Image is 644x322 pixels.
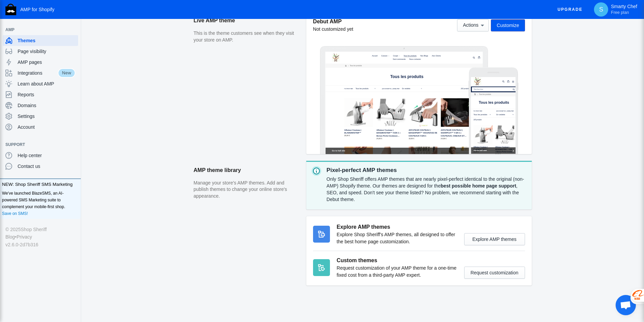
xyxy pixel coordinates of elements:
span: Coupe [198,10,213,16]
span: Tous les produits [190,67,288,80]
a: Domains [3,100,78,111]
span: Domains [18,102,75,109]
a: Privacy [17,233,32,241]
a: Save on SMS! [2,210,28,217]
span: 160 produits [7,124,32,129]
div: • [5,233,75,241]
img: image [19,6,42,30]
img: image [7,2,31,26]
input: Rechercher [3,31,133,43]
span: AMP [5,26,69,33]
span: Go to full site [19,289,451,298]
strong: best possible home page support [441,183,516,189]
span: › [18,46,22,58]
span: S [598,6,604,13]
span: Contact us [18,163,75,170]
a: AMP pages [3,57,78,68]
span: Themes [18,37,75,44]
span: Customize [497,23,519,28]
img: Shop Sheriff Logo [5,4,16,15]
button: Request customization [464,267,525,279]
button: Add a sales channel [69,143,79,146]
button: Cuisson [161,8,191,18]
a: Home [6,46,19,58]
div: Not customized yet [313,26,353,32]
a: Nos Blogs [275,8,305,18]
div: © 2025 [5,226,75,233]
button: Actions [457,19,489,31]
span: Nous contacter [246,20,281,26]
a: Learn about AMP [3,78,78,89]
span: Account [18,124,75,130]
span: AMP for Shopify [20,7,54,12]
button: Upgrade [552,3,588,16]
a: Tous les produits [226,8,271,18]
span: Accueil [137,10,153,16]
div: Only Shop Sheriff offers AMP themes that are nearly pixel-perfect identical to the original (non-... [327,174,526,204]
span: Tous les produits [230,10,268,16]
label: Filtrer par [55,107,81,113]
p: Pixel-perfect AMP themes [327,166,526,174]
span: Learn about AMP [18,80,75,87]
button: Coupe [195,8,222,18]
label: Filtrer par [7,98,61,104]
a: IntegrationsNew [3,68,78,78]
p: Smarty Chef [611,4,637,15]
label: [GEOGRAPHIC_DATA] par [75,98,128,104]
p: This is the theme customers see when they visit your store on AMP. [194,30,300,43]
div: Ouvrir le chat [616,295,636,315]
a: Blog [5,233,15,241]
span: AMP pages [18,59,75,66]
button: Explore AMP themes [464,233,525,245]
a: Reports [3,89,78,100]
h3: Custom themes [337,256,457,265]
span: 160 produits [398,106,424,112]
img: Laptop frame [320,46,488,154]
a: Page visibility [3,46,78,57]
a: Settings [3,111,78,122]
span: Nos Blogs [279,10,302,16]
span: Tous les produits [23,46,60,58]
a: Avis Clients [309,8,342,18]
span: Cuisson [164,10,182,16]
button: Add a sales channel [69,28,79,31]
span: Help center [18,152,75,159]
span: Free plan [611,10,629,15]
p: Manage your store's AMP themes. Add and publish themes to change your online store's appearance. [194,180,300,200]
span: Tous les produits [70,36,108,48]
span: Suivi commande [198,20,235,26]
img: Mobile frame [469,67,518,154]
span: Tous les produits [23,70,112,82]
span: Avis Clients [313,10,339,16]
a: Account [3,122,78,132]
span: › [65,36,69,48]
span: Page visibility [18,48,75,55]
a: Contact us [3,161,78,172]
a: submit search [123,31,129,43]
a: Accueil [133,8,156,18]
a: Themes [3,35,78,46]
span: Settings [18,113,75,120]
label: [GEOGRAPHIC_DATA] par [166,107,217,113]
span: Integrations [18,70,58,76]
h5: Debut AMP [313,18,353,25]
span: Reports [18,91,75,98]
span: Upgrade [557,3,582,16]
p: Explore Shop Sheriff's AMP themes, all designed to offer the best home page customization. [337,231,457,245]
h2: Live AMP theme [194,11,300,30]
div: v2.6.0-2d7b316 [5,241,75,248]
span: Actions [463,23,478,28]
p: Request customization of your AMP theme for a one-time fixed cost from a third-party AMP expert. [337,265,457,279]
button: Customize [491,19,525,31]
span: New [58,68,75,78]
h2: AMP theme library [194,161,300,180]
a: Nous contacter [243,18,284,28]
span: Support [5,141,69,148]
span: Go to full site [7,213,119,222]
a: Shop Sheriff [21,226,47,233]
a: Suivi commande [194,18,239,28]
h3: Explore AMP themes [337,223,457,231]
